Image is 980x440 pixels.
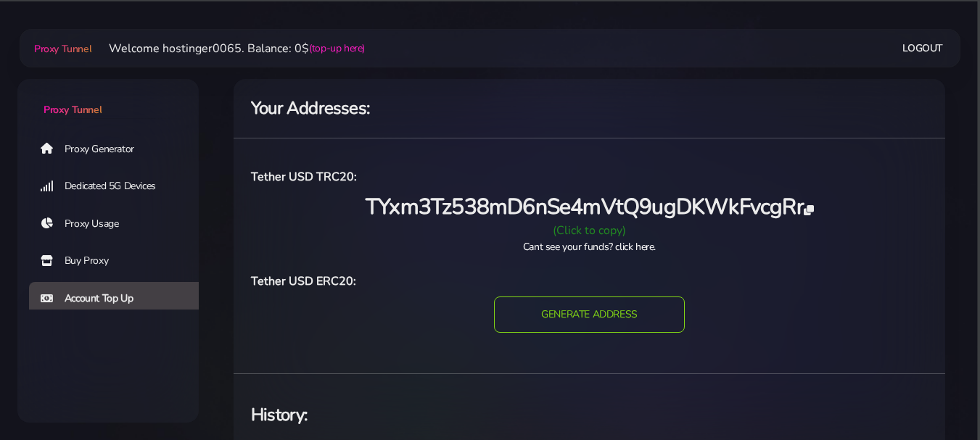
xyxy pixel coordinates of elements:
span: TYxm3Tz538mD6nSe4mVtQ9ugDKWkFvcgRr [366,192,813,222]
h4: History: [251,403,928,427]
a: (top-up here) [309,41,365,56]
span: Proxy Tunnel [34,42,91,56]
iframe: Webchat Widget [910,370,962,422]
span: Proxy Tunnel [44,103,102,117]
li: Welcome hostinger0065. Balance: 0$ [91,40,365,57]
div: (Click to copy) [242,222,936,239]
input: GENERATE ADDRESS [494,296,685,333]
a: Dedicated 5G Devices [29,170,210,203]
a: Buy Proxy [29,244,210,278]
h6: Tether USD ERC20: [251,272,928,291]
h6: Tether USD TRC20: [251,167,928,186]
a: Cant see your funds? click here. [523,240,656,254]
a: Proxy Tunnel [31,37,91,60]
a: Proxy Tunnel [17,79,199,117]
a: Proxy Usage [29,207,210,241]
a: Proxy Generator [29,132,210,165]
a: Logout [902,35,943,62]
h4: Your Addresses: [251,96,928,120]
a: Account Top Up [29,282,210,315]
